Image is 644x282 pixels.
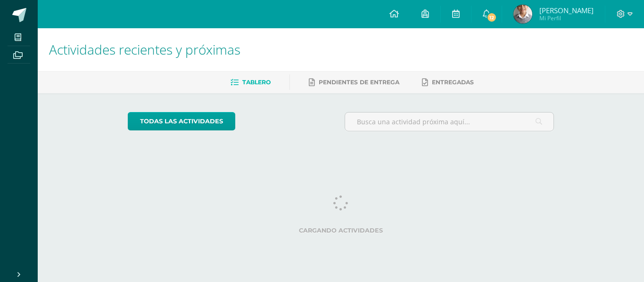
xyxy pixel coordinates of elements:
[432,79,474,86] span: Entregadas
[539,14,594,22] span: Mi Perfil
[345,113,554,131] input: Busca una actividad próxima aquí...
[539,6,594,15] span: [PERSON_NAME]
[128,112,235,130] a: todas las Actividades
[309,75,399,90] a: Pendientes de entrega
[242,79,271,86] span: Tablero
[49,40,240,58] span: Actividades recientes y próximas
[422,75,474,90] a: Entregadas
[231,75,271,90] a: Tablero
[487,12,497,23] span: 12
[128,227,554,234] label: Cargando actividades
[513,5,532,24] img: 891e819e70bbd0836cf63f5cbf581b51.png
[319,79,399,86] span: Pendientes de entrega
